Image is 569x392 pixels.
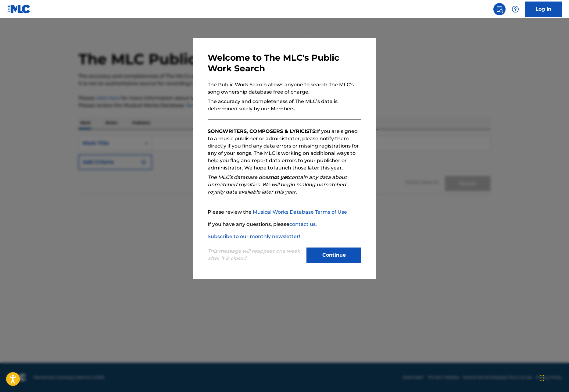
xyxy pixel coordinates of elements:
[208,52,361,74] h3: Welcome to The MLC's Public Work Search
[208,208,361,216] p: Please review the
[208,174,347,195] em: The MLC’s database does contain any data about unmatched royalties. We will begin making unmatche...
[496,5,503,13] img: search
[208,233,300,239] a: Subscribe to our monthly newsletter!
[208,248,303,262] p: This message will reappear one week after it is closed.
[253,209,347,215] a: Musical Works Database Terms of Use
[509,3,521,15] div: Help
[208,98,361,112] p: The accuracy and completeness of The MLC’s data is determined solely by our Members.
[493,3,506,15] a: Public Search
[525,2,562,17] a: Log In
[208,128,317,134] strong: SONGWRITERS, COMPOSERS & LYRICISTS:
[270,174,289,180] strong: not yet
[208,221,361,228] p: If you have any questions, please .
[208,81,361,96] p: The Public Work Search allows anyone to search The MLC’s song ownership database free of charge.
[289,221,316,227] a: contact us
[7,5,31,13] img: MLC Logo
[306,248,361,263] button: Continue
[540,369,544,387] div: Drag
[512,5,519,13] img: help
[208,128,361,172] p: If you are signed to a music publisher or administrator, please notify them directly if you find ...
[539,363,569,392] iframe: Chat Widget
